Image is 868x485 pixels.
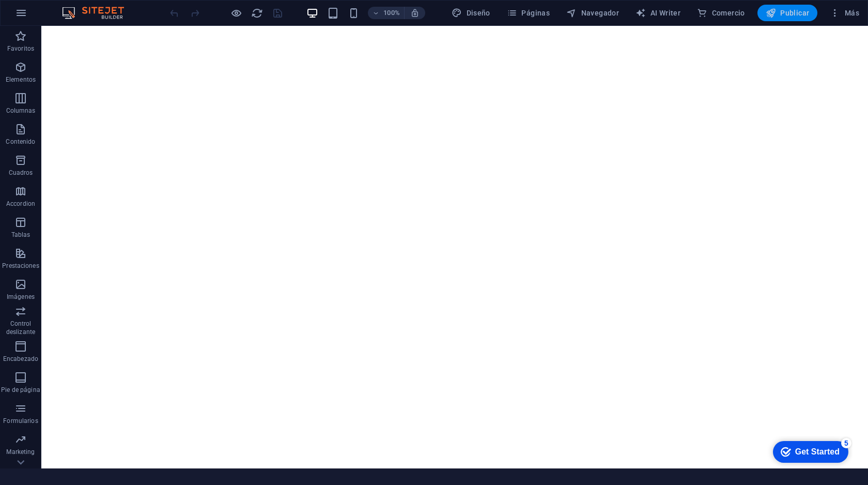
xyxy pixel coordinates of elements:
span: Comercio [697,8,745,18]
p: Prestaciones [2,262,39,270]
span: Más [830,8,859,18]
button: Publicar [757,5,818,21]
button: reload [251,7,263,19]
span: Publicar [766,8,810,18]
button: Comercio [693,5,749,21]
span: AI Writer [636,8,680,18]
span: Navegador [566,8,619,18]
p: Cuadros [9,169,33,177]
button: Más [826,5,863,21]
button: Haz clic para salir del modo de previsualización y seguir editando [230,7,242,19]
p: Columnas [6,107,36,115]
button: Navegador [562,5,623,21]
button: Diseño [447,5,494,21]
p: Contenido [6,138,35,146]
button: Páginas [503,5,554,21]
p: Formularios [3,417,38,425]
p: Accordion [6,200,35,208]
p: Tablas [11,231,30,239]
div: 5 [76,2,87,12]
i: Al redimensionar, ajustar el nivel de zoom automáticamente para ajustarse al dispositivo elegido. [410,8,420,18]
p: Marketing [6,448,35,456]
img: Editor Logo [59,7,137,19]
p: Encabezado [3,355,38,363]
p: Favoritos [7,44,34,53]
span: Páginas [507,8,550,18]
p: Elementos [6,75,36,84]
div: Get Started 5 items remaining, 0% complete [8,5,84,27]
button: AI Writer [631,5,685,21]
i: Volver a cargar página [251,7,263,19]
div: Get Started [30,11,75,21]
p: Imágenes [7,293,35,301]
button: 100% [368,7,405,19]
span: Diseño [452,8,490,18]
div: Diseño (Ctrl+Alt+Y) [447,5,494,21]
p: Pie de página [1,386,40,394]
h6: 100% [383,7,400,19]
